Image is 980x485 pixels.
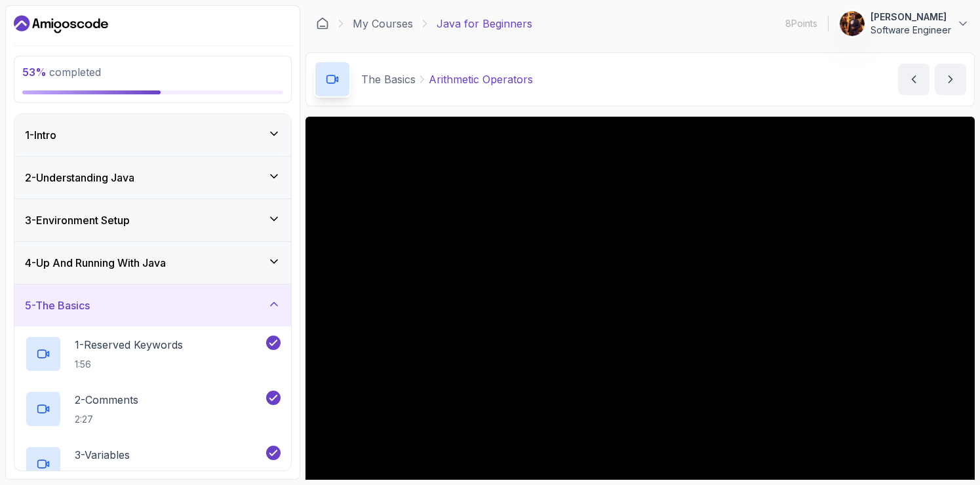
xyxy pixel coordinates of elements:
p: [PERSON_NAME] [871,10,951,24]
p: Software Engineer [871,24,951,37]
p: 2:27 [75,413,138,426]
button: previous content [898,64,930,95]
p: 3:58 [75,468,130,481]
button: user profile image[PERSON_NAME]Software Engineer [839,10,970,37]
button: 5-The Basics [14,284,291,326]
p: 2 - Comments [75,392,138,408]
button: 2-Understanding Java [14,157,291,199]
button: 3-Environment Setup [14,199,291,241]
h3: 3 - Environment Setup [25,212,130,228]
button: 2-Comments2:27 [25,391,281,427]
p: 3 - Variables [75,447,130,463]
button: next content [935,64,966,95]
a: Dashboard [14,14,108,35]
span: 53 % [22,66,47,79]
span: completed [22,66,101,79]
h3: 5 - The Basics [25,298,90,313]
p: Arithmetic Operators [429,71,533,87]
h3: 4 - Up And Running With Java [25,255,166,271]
a: My Courses [353,16,413,31]
p: 1:56 [75,358,183,371]
p: The Basics [361,71,416,87]
button: 4-Up And Running With Java [14,242,291,284]
img: user profile image [840,11,865,36]
button: 1-Reserved Keywords1:56 [25,336,281,372]
h3: 2 - Understanding Java [25,170,134,185]
a: Dashboard [316,17,329,30]
button: 1-Intro [14,114,291,156]
p: 8 Points [785,17,817,30]
h3: 1 - Intro [25,127,56,143]
p: Java for Beginners [437,16,532,31]
p: 1 - Reserved Keywords [75,337,183,353]
button: 3-Variables3:58 [25,446,281,482]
